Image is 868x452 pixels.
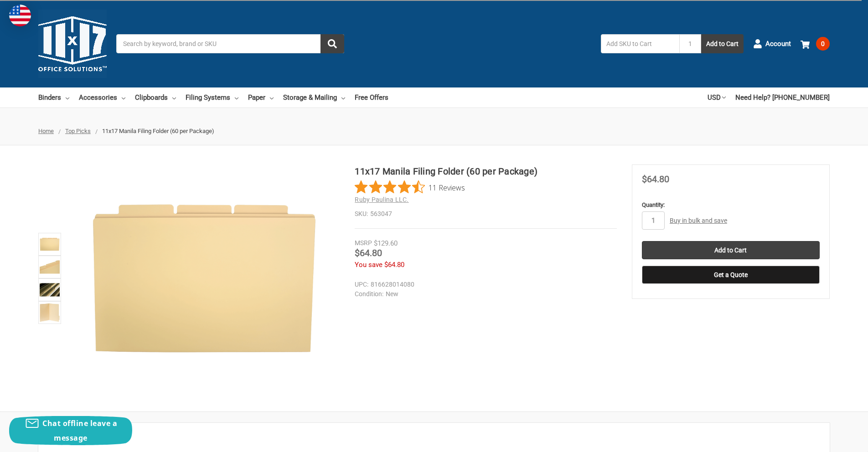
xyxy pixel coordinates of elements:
[355,180,465,194] button: Rated 4.6 out of 5 stars from 11 reviews. Jump to reviews.
[355,209,617,219] dd: 563047
[670,217,727,224] a: Buy in bulk and save
[186,87,238,108] a: Filing Systems
[355,238,372,248] div: MSRP
[384,261,404,269] span: $64.80
[801,32,830,56] a: 0
[116,34,344,53] input: Search by keyword, brand or SKU
[355,261,382,269] span: You save
[38,87,69,108] a: Binders
[355,289,613,299] dd: New
[40,280,60,300] img: 11”x17” Filing Folders (563047) Manila
[355,209,368,219] dt: SKU:
[601,34,679,53] input: Add SKU to Cart
[248,87,274,108] a: Paper
[135,87,176,108] a: Clipboards
[355,164,617,178] h1: 11x17 Manila Filing Folder (60 per Package)
[79,87,125,108] a: Accessories
[816,37,830,51] span: 0
[701,34,744,53] button: Add to Cart
[642,266,820,284] button: Get a Quote
[9,5,31,26] img: duty and tax information for United States
[642,174,669,185] span: $64.80
[708,87,726,108] a: USD
[355,196,408,203] a: Ruby Paulina LLC.
[40,257,60,277] img: 11x17 Manila Filing Folder (60 per Package)
[42,418,117,443] span: Chat offline leave a message
[283,87,345,108] a: Storage & Mailing
[355,289,383,299] dt: Condition:
[355,280,613,289] dd: 816628014080
[753,32,791,56] a: Account
[355,247,382,258] span: $64.80
[642,200,820,210] label: Quantity:
[38,128,54,134] a: Home
[65,128,91,134] a: Top Picks
[735,87,830,108] a: Need Help? [PHONE_NUMBER]
[765,39,791,49] span: Account
[40,234,60,254] img: 11x17 Manila Filing Folder (60 per Package)
[90,164,318,392] img: 11x17 Manila Filing Folder (60 per Package)
[38,10,107,78] img: 11x17.com
[374,239,398,247] span: $129.60
[9,416,132,445] button: Chat offline leave a message
[102,128,214,134] span: 11x17 Manila Filing Folder (60 per Package)
[40,303,60,323] img: 11x17 Manila Filing Folder (60 per Package)
[355,280,368,289] dt: UPC:
[48,432,820,446] h2: Description
[642,241,820,259] input: Add to Cart
[429,180,465,194] span: 11 Reviews
[355,87,388,108] a: Free Offers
